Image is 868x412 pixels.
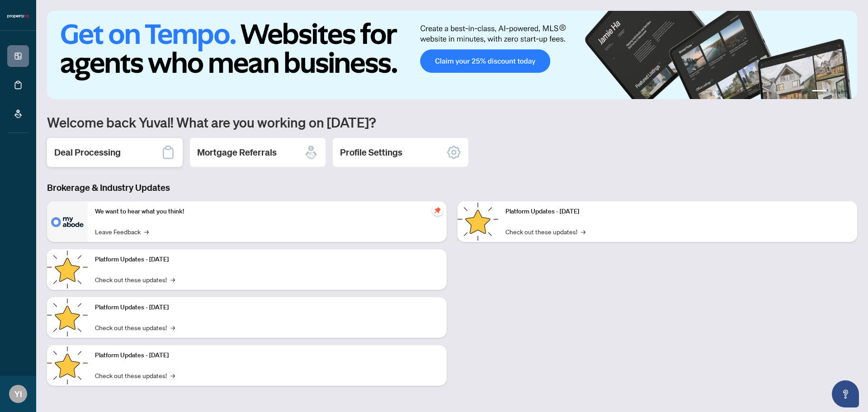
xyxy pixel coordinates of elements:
[830,90,834,94] button: 2
[844,90,848,94] button: 4
[95,322,175,332] a: Check out these updates!→
[95,255,439,265] p: Platform Updates - [DATE]
[47,114,857,131] h1: Welcome back Yuval! What are you working on [DATE]?
[170,275,175,284] span: →
[95,275,175,284] a: Check out these updates!→
[505,227,585,237] a: Check out these updates!→
[832,380,859,407] button: Open asap
[14,388,22,400] span: YI
[95,303,439,313] p: Platform Updates - [DATE]
[47,181,857,194] h3: Brokerage & Industry Updates
[47,201,88,242] img: We want to hear what you think!
[47,11,857,99] img: Slide 0
[581,227,585,237] span: →
[458,201,498,242] img: Platform Updates - June 23, 2025
[47,249,88,290] img: Platform Updates - September 16, 2025
[340,146,402,159] h2: Profile Settings
[95,370,175,380] a: Check out these updates!→
[47,297,88,338] img: Platform Updates - July 21, 2025
[95,227,149,237] a: Leave Feedback→
[505,207,850,217] p: Platform Updates - [DATE]
[7,14,29,19] img: logo
[95,350,439,360] p: Platform Updates - [DATE]
[837,90,841,94] button: 3
[54,146,121,159] h2: Deal Processing
[95,207,439,217] p: We want to hear what you think!
[47,345,88,386] img: Platform Updates - July 8, 2025
[197,146,277,159] h2: Mortgage Referrals
[170,370,175,380] span: →
[432,205,443,216] span: pushpin
[812,90,826,94] button: 1
[170,322,175,332] span: →
[144,227,149,237] span: →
